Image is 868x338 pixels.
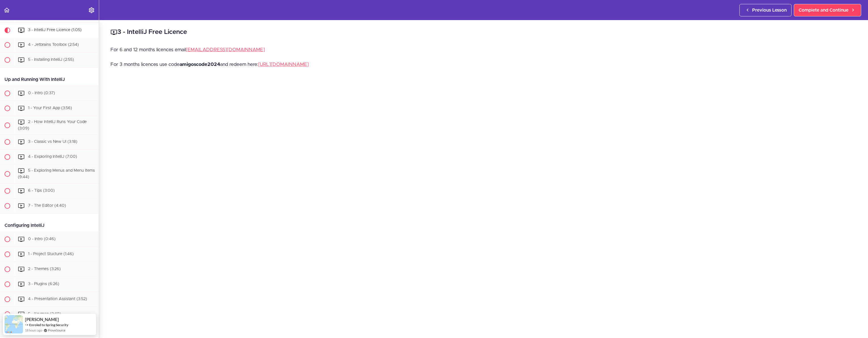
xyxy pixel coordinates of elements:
[28,43,79,47] span: 4 - Jetbrains Toolbox (2:54)
[794,4,861,16] a: Complete and Continue
[28,189,55,193] span: 6 - Tips (3:00)
[28,140,77,144] span: 3 - Classic vs New UI (3:18)
[28,28,82,32] span: 3 - IntelliJ Free Licence (1:05)
[28,204,66,208] span: 7 - The Editor (4:40)
[28,91,55,95] span: 0 - Intro (0:37)
[28,106,72,110] span: 1 - Your First App (3:56)
[258,62,309,67] a: [URL][DOMAIN_NAME]
[28,282,59,286] span: 3 - Plugins (6:26)
[739,4,792,16] a: Previous Lesson
[88,7,95,14] svg: Settings Menu
[180,62,220,67] strong: amigoscode2024
[28,312,61,316] span: 5 - Keymap (3:49)
[28,155,77,159] span: 4 - Exploring IntelliJ (7:00)
[752,7,787,14] span: Previous Lesson
[110,46,857,54] p: For 6 and 12 months licences email
[186,47,265,52] a: [EMAIL_ADDRESS][DOMAIN_NAME]
[18,120,87,130] span: 2 - How IntelliJ Runs Your Code (3:09)
[18,169,95,179] span: 5 - Exploring Menus and Menu Items (9:44)
[110,60,857,69] p: For 3 months licences use code and redeem here:
[28,58,74,62] span: 5 - Installing IntelliJ (2:55)
[28,252,74,256] span: 1 - Project Stucture (1:46)
[3,7,10,14] svg: Back to course curriculum
[28,267,61,271] span: 2 - Themes (3:26)
[28,237,56,241] span: 0 - Intro (0:46)
[799,7,848,14] span: Complete and Continue
[28,297,87,301] span: 4 - Presentation Assistant (3:52)
[110,27,857,37] h2: 3 - IntelliJ Free Licence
